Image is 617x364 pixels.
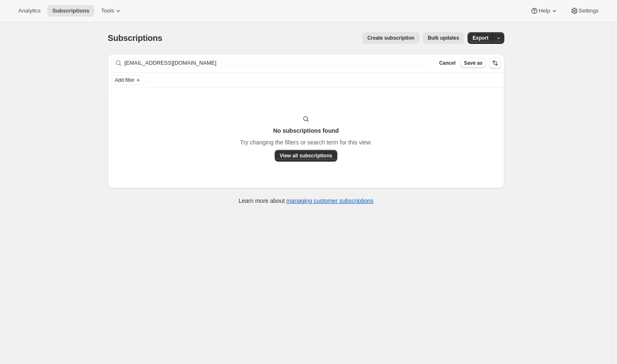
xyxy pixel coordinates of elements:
[460,58,486,68] button: Save as
[47,5,94,17] button: Subscriptions
[367,35,415,41] span: Create subscription
[489,57,501,69] button: Sort the results
[280,152,332,159] span: View all subscriptions
[423,32,464,44] button: Bulk updates
[101,8,114,14] span: Tools
[96,5,127,17] button: Tools
[239,197,374,205] p: Learn more about
[124,57,431,69] input: Filter subscribers
[273,126,339,135] h3: No subscriptions found
[108,33,162,43] span: Subscriptions
[525,5,563,17] button: Help
[439,60,455,66] span: Cancel
[52,8,89,14] span: Subscriptions
[436,58,459,68] button: Cancel
[115,77,134,83] span: Add filter
[579,8,599,14] span: Settings
[428,35,459,41] span: Bulk updates
[286,197,374,204] a: managing customer subscriptions
[539,8,550,14] span: Help
[473,35,488,41] span: Export
[565,5,604,17] button: Settings
[362,32,420,44] button: Create subscription
[464,60,483,66] span: Save as
[240,138,372,147] p: Try changing the filters or search term for this view.
[13,5,46,17] button: Analytics
[468,32,493,44] button: Export
[111,75,144,85] button: Add filter
[18,8,40,14] span: Analytics
[275,150,337,162] button: View all subscriptions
